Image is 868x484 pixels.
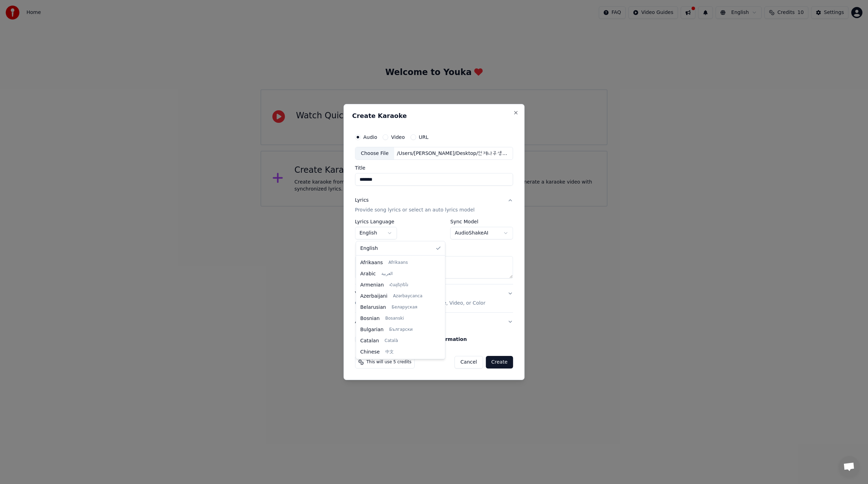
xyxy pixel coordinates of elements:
span: Български [389,327,413,332]
span: Bosnian [360,315,380,322]
span: Afrikaans [360,259,383,266]
span: Catalan [360,337,379,344]
span: العربية [381,271,393,276]
span: Azərbaycanca [393,293,422,299]
span: Belarusian [360,304,386,311]
span: Հայերեն [390,282,408,288]
span: Armenian [360,281,384,288]
span: Català [385,338,398,343]
span: 中文 [385,349,394,355]
span: Arabic [360,270,376,277]
span: Azerbaijani [360,292,387,299]
span: English [360,245,378,252]
span: Bosanski [385,315,404,321]
span: Chinese [360,348,380,355]
span: Беларуская [392,304,417,310]
span: Afrikaans [388,260,408,265]
span: Bulgarian [360,326,384,333]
